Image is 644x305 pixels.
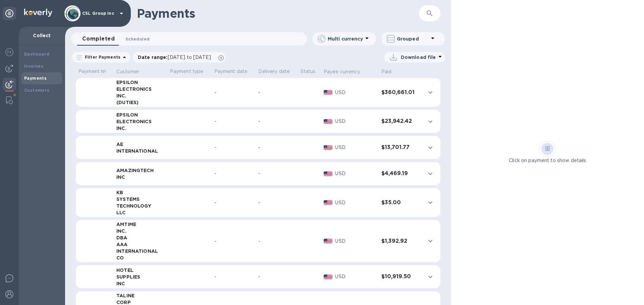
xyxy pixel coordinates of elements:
[125,35,150,43] span: Scheduled
[258,144,295,151] div: -
[116,267,165,274] div: HOTEL
[116,241,165,248] div: AAA
[116,92,165,99] div: INC.
[425,169,435,179] button: expand row
[24,88,50,93] b: Customers
[214,238,253,245] div: -
[24,76,47,81] b: Payments
[116,141,165,148] div: AE
[425,87,435,97] button: expand row
[116,274,165,280] div: SUPPLIES
[116,189,165,196] div: KB
[335,118,376,125] p: USD
[116,125,165,132] div: INC.
[335,89,376,96] p: USD
[214,199,253,206] div: -
[381,118,420,125] h3: $23,942.42
[24,64,43,69] b: Invoices
[381,89,420,96] h3: $360,661.01
[335,273,376,280] p: USD
[258,68,295,75] p: Delivery date
[425,143,435,153] button: expand row
[214,170,253,177] div: -
[116,248,165,254] div: INTERNATIONAL
[509,157,586,164] p: Click on payment to show details
[3,7,16,20] div: Unpin categories
[258,199,295,206] div: -
[324,68,369,75] span: Payee currency
[425,117,435,127] button: expand row
[324,171,333,176] img: USD
[170,68,209,75] p: Payment type
[381,274,420,280] h3: $10,919.50
[137,6,419,20] h1: Payments
[5,48,13,56] img: Foreign exchange
[425,236,435,246] button: expand row
[116,254,165,261] div: CO
[116,196,165,203] div: SYSTEMS
[381,170,420,177] h3: $4,469.19
[82,11,116,16] p: CSL Group Inc
[82,34,115,44] span: Completed
[24,32,60,39] p: Collect
[335,238,376,245] p: USD
[116,221,165,228] div: AMTIME
[116,68,139,75] p: Customer
[258,273,295,280] div: -
[168,55,211,60] span: [DATE] to [DATE]
[324,90,333,95] img: USD
[397,35,429,42] p: Grouped
[214,273,253,280] div: -
[258,238,295,245] div: -
[214,118,253,125] div: -
[324,68,360,75] p: Payee currency
[328,35,363,42] p: Multi currency
[116,292,165,299] div: TALINE
[116,209,165,216] div: LLC
[381,238,420,244] h3: $1,392.92
[116,234,165,241] div: DBA
[116,68,148,75] span: Customer
[425,198,435,208] button: expand row
[324,200,333,205] img: USD
[24,52,50,57] b: Dashboard
[324,145,333,150] img: USD
[78,68,111,75] p: Payment №
[324,119,333,124] img: USD
[258,118,295,125] div: -
[324,275,333,279] img: USD
[24,9,52,17] img: Logo
[214,68,253,75] p: Payment date
[258,170,295,177] div: -
[381,68,400,75] span: Paid
[301,68,318,75] p: Status
[132,52,225,63] div: Date range:[DATE] to [DATE]
[116,167,165,174] div: AMAZINGTECH
[401,54,436,61] p: Download file
[116,79,165,86] div: EPSILON
[335,144,376,151] p: USD
[116,111,165,118] div: EPSILON
[335,199,376,206] p: USD
[214,144,253,151] div: -
[116,118,165,125] div: ELECTRONICS
[116,228,165,234] div: INC.
[335,170,376,177] p: USD
[82,54,120,60] p: Filter Payments
[138,54,214,61] p: Date range :
[214,89,253,96] div: -
[116,203,165,209] div: TECHNOLOGY
[324,239,333,243] img: USD
[425,272,435,282] button: expand row
[116,86,165,92] div: ELECTRONICS
[116,280,165,287] div: INC
[116,148,165,154] div: INTERNATIONAL
[116,99,165,106] div: (DUTIES)
[381,200,420,206] h3: $35.00
[381,144,420,151] h3: $13,701.77
[381,68,392,75] p: Paid
[116,174,165,180] div: INC
[258,89,295,96] div: -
